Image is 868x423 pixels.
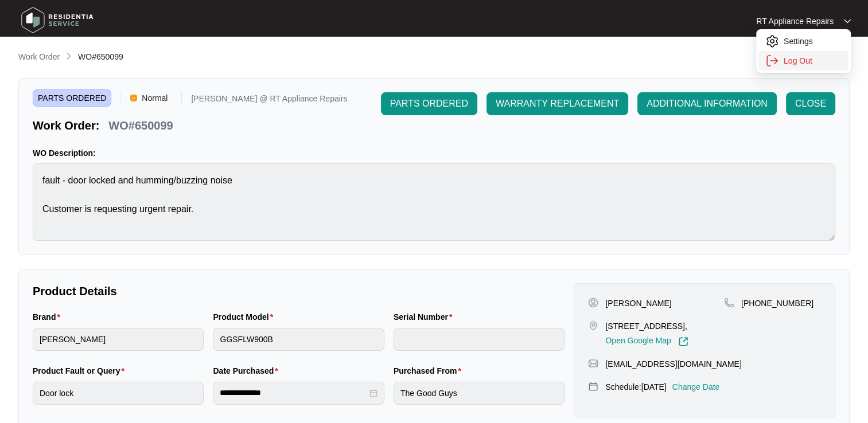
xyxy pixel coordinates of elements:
[78,52,123,61] span: WO#650099
[605,320,688,332] p: [STREET_ADDRESS],
[605,336,688,347] a: Open Google Map
[191,95,347,107] p: [PERSON_NAME] @ RT Appliance Repairs
[394,311,457,323] label: Serial Number
[33,89,111,107] span: PARTS ORDERED
[33,328,204,351] input: Brand
[137,89,172,107] span: Normal
[605,358,741,370] p: [EMAIL_ADDRESS][DOMAIN_NAME]
[605,297,671,309] p: [PERSON_NAME]
[64,52,73,61] img: chevron-right
[33,365,129,377] label: Product Fault or Query
[588,297,598,308] img: user-pin
[33,311,65,323] label: Brand
[33,163,835,241] textarea: fault - door locked and humming/buzzing noise Customer is requesting urgent repair.
[786,92,835,115] button: CLOSE
[647,97,768,111] span: ADDITIONAL INFORMATION
[588,358,598,369] img: map-pin
[213,311,278,323] label: Product Model
[381,92,477,115] button: PARTS ORDERED
[588,320,598,331] img: map-pin
[213,328,384,351] input: Product Model
[213,365,282,377] label: Date Purchased
[18,51,60,62] p: Work Order
[724,297,734,308] img: map-pin
[33,382,204,405] input: Product Fault or Query
[16,51,62,64] a: Work Order
[637,92,777,115] button: ADDITIONAL INFORMATION
[220,387,367,399] input: Date Purchased
[784,55,842,66] p: Log Out
[394,365,466,377] label: Purchased From
[394,382,565,405] input: Purchased From
[108,117,173,134] p: WO#650099
[496,97,619,111] span: WARRANTY REPLACEMENT
[784,36,842,47] p: Settings
[130,95,137,101] img: Vercel Logo
[390,97,468,111] span: PARTS ORDERED
[765,34,779,48] img: settings icon
[17,3,98,37] img: residentia service logo
[756,15,834,27] p: RT Appliance Repairs
[33,117,99,134] p: Work Order:
[588,381,598,391] img: map-pin
[795,97,826,111] span: CLOSE
[33,147,835,159] p: WO Description:
[672,381,720,393] p: Change Date
[844,18,851,24] img: dropdown arrow
[678,336,688,347] img: Link-External
[741,297,813,309] p: [PHONE_NUMBER]
[394,328,565,351] input: Serial Number
[765,54,779,68] img: settings icon
[486,92,628,115] button: WARRANTY REPLACEMENT
[605,381,666,393] p: Schedule: [DATE]
[33,283,565,299] p: Product Details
